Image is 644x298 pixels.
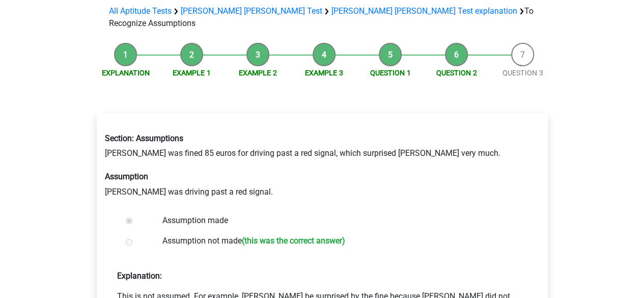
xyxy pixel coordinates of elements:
a: Question 1 [370,69,411,77]
h6: (this was the correct answer) [242,236,345,246]
div: To Recognize Assumptions [105,5,540,30]
a: All Aptitude Tests [109,6,172,16]
div: [PERSON_NAME] was fined 85 euros for driving past a red signal, which surprised [PERSON_NAME] ver... [97,125,547,206]
a: Example 1 [173,69,211,77]
a: [PERSON_NAME] [PERSON_NAME] Test explanation [331,6,517,16]
h6: Section: Assumptions [105,133,540,143]
a: [PERSON_NAME] [PERSON_NAME] Test [181,6,322,16]
label: Assumption not made [162,235,515,250]
a: Example 2 [239,69,277,77]
label: Assumption made [162,214,515,227]
a: Question 2 [436,69,477,77]
a: Explanation [102,69,150,77]
strong: Explanation: [117,271,162,281]
a: Example 3 [305,69,343,77]
h6: Assumption [105,172,540,181]
a: Question 3 [502,69,543,77]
